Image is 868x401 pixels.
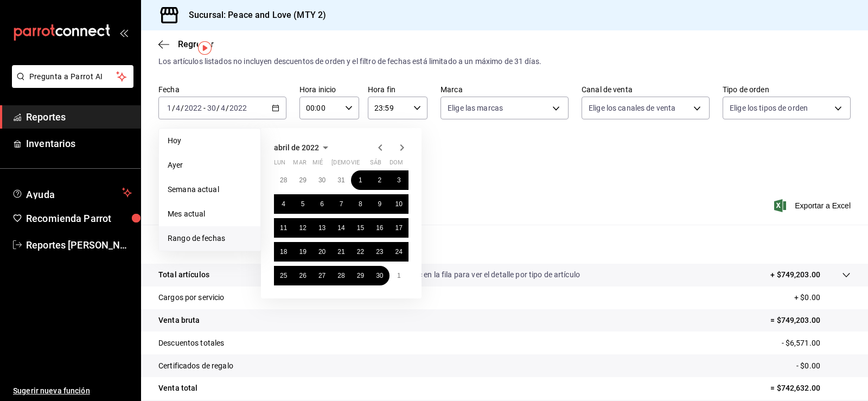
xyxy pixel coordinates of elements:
button: Pregunta a Parrot AI [12,65,133,88]
span: Ayer [168,160,252,171]
button: 7 de abril de 2022 [331,194,350,214]
span: Elige los tipos de orden [730,103,808,113]
button: 10 de abril de 2022 [390,194,409,214]
span: Hoy [168,135,252,147]
button: 26 de abril de 2022 [293,266,312,285]
abbr: 7 de abril de 2022 [340,200,343,208]
a: Pregunta a Parrot AI [8,79,133,90]
p: Venta bruta [158,315,200,326]
button: Exportar a Excel [776,199,851,212]
abbr: jueves [331,159,395,170]
p: Certificados de regalo [158,360,233,372]
button: 8 de abril de 2022 [351,194,370,214]
button: 28 de marzo de 2022 [274,170,293,190]
img: Tooltip marker [198,41,212,55]
abbr: 23 de abril de 2022 [376,248,383,256]
abbr: 2 de abril de 2022 [378,176,381,184]
button: 27 de abril de 2022 [312,266,331,285]
abbr: 9 de abril de 2022 [378,200,381,208]
button: 5 de abril de 2022 [293,194,312,214]
button: 23 de abril de 2022 [370,242,389,262]
abbr: 18 de abril de 2022 [280,248,287,256]
button: 1 de mayo de 2022 [390,266,409,285]
button: 12 de abril de 2022 [293,218,312,238]
span: Inventarios [26,136,132,151]
abbr: sábado [370,159,381,170]
abbr: 12 de abril de 2022 [299,224,306,232]
button: 17 de abril de 2022 [390,218,409,238]
button: 1 de abril de 2022 [351,170,370,190]
p: Total artículos [158,269,209,281]
span: Ayuda [26,186,118,199]
abbr: 1 de mayo de 2022 [397,272,401,279]
button: abril de 2022 [274,141,332,154]
button: 24 de abril de 2022 [390,242,409,262]
input: ---- [184,104,202,112]
span: / [172,104,175,112]
button: 3 de abril de 2022 [390,170,409,190]
abbr: 1 de abril de 2022 [359,176,362,184]
span: Mes actual [168,208,252,220]
label: Canal de venta [582,86,710,93]
button: 9 de abril de 2022 [370,194,389,214]
span: / [216,104,220,112]
button: 31 de marzo de 2022 [331,170,350,190]
abbr: 8 de abril de 2022 [359,200,362,208]
button: 29 de abril de 2022 [351,266,370,285]
input: ---- [229,104,247,112]
p: + $749,203.00 [770,269,820,281]
abbr: 5 de abril de 2022 [301,200,305,208]
button: 29 de marzo de 2022 [293,170,312,190]
abbr: 13 de abril de 2022 [318,224,325,232]
abbr: 4 de abril de 2022 [282,200,285,208]
button: 18 de abril de 2022 [274,242,293,262]
button: 11 de abril de 2022 [274,218,293,238]
button: 28 de abril de 2022 [331,266,350,285]
button: 21 de abril de 2022 [331,242,350,262]
button: 30 de marzo de 2022 [312,170,331,190]
abbr: 11 de abril de 2022 [280,224,287,232]
button: 14 de abril de 2022 [331,218,350,238]
button: 6 de abril de 2022 [312,194,331,214]
span: - [203,104,206,112]
button: 19 de abril de 2022 [293,242,312,262]
span: Elige las marcas [448,103,503,113]
label: Tipo de orden [723,86,851,93]
div: Los artículos listados no incluyen descuentos de orden y el filtro de fechas está limitado a un m... [158,56,851,67]
abbr: martes [293,159,306,170]
abbr: domingo [390,159,403,170]
abbr: 17 de abril de 2022 [395,224,403,232]
span: Rango de fechas [168,233,252,244]
p: Resumen [158,238,851,251]
span: / [226,104,229,112]
label: Fecha [158,86,286,93]
abbr: 26 de abril de 2022 [299,272,306,279]
input: -- [175,104,181,112]
abbr: 19 de abril de 2022 [299,248,306,256]
abbr: 29 de abril de 2022 [357,272,364,279]
label: Hora fin [368,86,427,93]
button: 16 de abril de 2022 [370,218,389,238]
input: -- [167,104,172,112]
span: Reportes [PERSON_NAME] [PERSON_NAME] [26,238,132,252]
button: 20 de abril de 2022 [312,242,331,262]
button: 22 de abril de 2022 [351,242,370,262]
abbr: 22 de abril de 2022 [357,248,364,256]
abbr: 28 de abril de 2022 [337,272,344,279]
button: 4 de abril de 2022 [274,194,293,214]
abbr: miércoles [312,159,323,170]
span: Recomienda Parrot [26,211,132,226]
button: 25 de abril de 2022 [274,266,293,285]
abbr: 20 de abril de 2022 [318,248,325,256]
span: Regresar [178,39,214,49]
abbr: 25 de abril de 2022 [280,272,287,279]
abbr: 31 de marzo de 2022 [337,176,344,184]
label: Marca [441,86,569,93]
input: -- [207,104,216,112]
abbr: 14 de abril de 2022 [337,224,344,232]
p: Da clic en la fila para ver el detalle por tipo de artículo [400,269,580,281]
h3: Sucursal: Peace and Love (MTY 2) [180,9,326,22]
abbr: 30 de abril de 2022 [376,272,383,279]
